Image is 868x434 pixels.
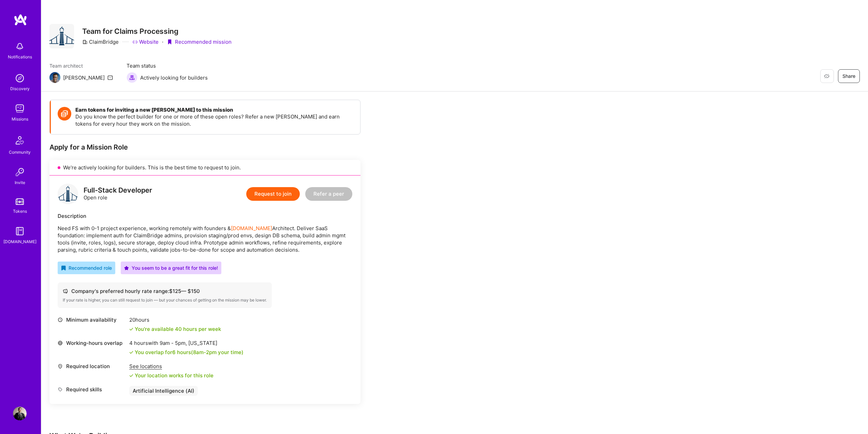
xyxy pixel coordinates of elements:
div: Description [58,212,352,220]
button: Request to join [246,187,300,201]
img: teamwork [13,102,27,115]
a: User Avatar [11,407,28,420]
span: Team status [127,62,208,69]
div: You overlap for 6 hours ( your time) [135,349,244,356]
h4: Earn tokens for inviting a new [PERSON_NAME] to this mission [75,107,353,113]
img: tokens [16,198,24,205]
img: Token icon [58,107,71,121]
span: Share [842,73,855,80]
div: Missions [12,115,28,123]
div: See locations [129,363,214,370]
i: icon CompanyGray [82,39,88,45]
div: You're available 40 hours per week [129,325,221,333]
div: We’re actively looking for builders. This is the best time to request to join. [49,160,361,176]
div: Apply for a Mission Role [49,143,361,152]
div: Artificial Intelligence (AI) [129,386,198,396]
i: icon Check [129,350,133,354]
img: logo [14,14,27,26]
div: Required location [58,363,126,370]
span: 9am - 5pm , [158,340,188,346]
a: [DOMAIN_NAME] [231,225,272,232]
button: Share [838,69,860,83]
div: If your rate is higher, you can still request to join — but your chances of getting on the missio... [63,297,267,303]
div: [DOMAIN_NAME] [3,238,36,245]
div: Invite [15,179,25,186]
div: ClaimBridge [82,38,119,45]
img: bell [13,40,27,53]
i: icon Mail [107,75,113,80]
a: Website [132,38,159,45]
div: [PERSON_NAME] [63,74,105,81]
div: Your location works for this role [129,372,214,379]
img: Team Architect [49,72,60,83]
div: Company's preferred hourly rate range: $ 125 — $ 150 [63,288,267,295]
div: Community [9,149,31,156]
i: icon Location [58,364,63,369]
span: 8am - 2pm [193,349,217,355]
div: Tokens [13,208,27,215]
img: Community [12,132,28,149]
div: Notifications [8,53,32,60]
div: Required skills [58,386,126,393]
img: Company Logo [49,24,74,48]
p: Need FS with 0-1 project experience, working remotely with founders & Architect. Deliver SaaS fou... [58,225,352,253]
i: icon PurpleRibbon [167,39,172,45]
div: You seem to be a great fit for this role! [124,264,218,271]
h3: Team for Claims Processing [82,27,232,36]
img: User Avatar [13,407,27,420]
span: Actively looking for builders [140,74,208,81]
i: icon EyeClosed [824,73,829,79]
div: Minimum availability [58,316,126,323]
div: Full-Stack Developer [84,187,152,194]
span: Team architect [49,62,113,69]
div: 4 hours with [US_STATE] [129,339,244,347]
i: icon Check [129,327,133,331]
i: icon Check [129,374,133,378]
div: 20 hours [129,316,221,323]
div: · [162,38,163,45]
img: Invite [13,165,27,179]
img: Actively looking for builders [127,72,137,83]
i: icon Tag [58,387,63,392]
div: Recommended mission [167,38,232,45]
img: guide book [13,224,27,238]
div: Working-hours overlap [58,339,126,347]
p: Do you know the perfect builder for one or more of these open roles? Refer a new [PERSON_NAME] an... [75,113,353,127]
div: Open role [84,187,152,201]
i: icon Clock [58,317,63,322]
i: icon Cash [63,289,68,294]
button: Refer a peer [305,187,352,201]
div: Discovery [10,85,30,92]
img: logo [58,184,78,204]
i: icon PurpleStar [124,266,129,270]
i: icon World [58,340,63,346]
div: Recommended role [61,264,112,271]
img: discovery [13,71,27,85]
i: icon RecommendedBadge [61,266,66,270]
